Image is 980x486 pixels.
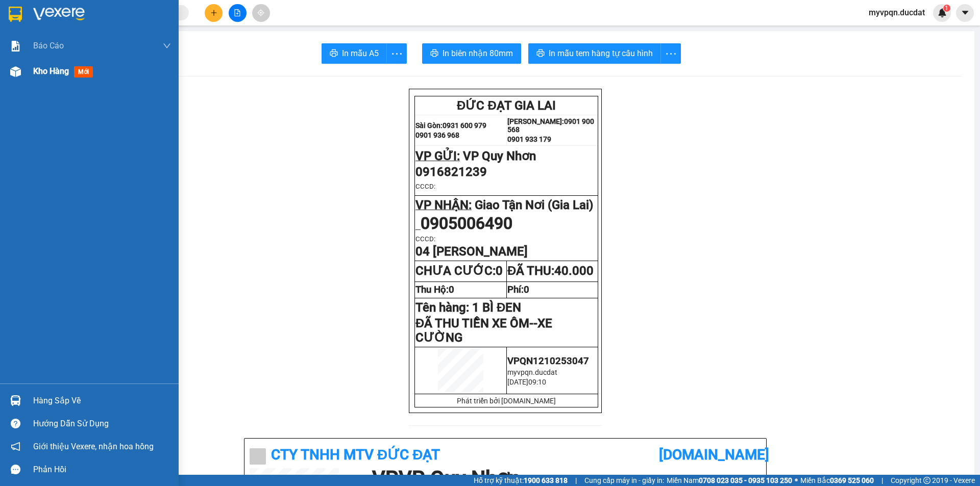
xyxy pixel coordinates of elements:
span: In mẫu tem hàng tự cấu hình [549,47,653,60]
strong: 1900 633 818 [524,476,568,484]
strong: 0931 600 979 [443,121,486,130]
span: In mẫu A5 [342,47,379,60]
span: VP GỬI: [7,67,51,81]
span: printer [330,49,338,59]
button: plus [205,4,223,22]
span: Giới thiệu Vexere, nhận hoa hồng [33,440,154,453]
span: VP GỬI: [415,149,460,163]
sup: 1 [943,5,950,12]
span: message [11,465,20,474]
span: myvpqn.ducdat [861,6,933,19]
img: warehouse-icon [10,395,21,406]
button: printerIn mẫu tem hàng tự cấu hình [528,43,661,64]
strong: Phí: [507,284,529,295]
span: question-circle [11,419,20,428]
img: logo-vxr [9,7,22,22]
strong: ĐÃ THU: [507,264,594,278]
img: solution-icon [10,41,21,52]
span: myvpqn.ducdat [507,368,557,376]
span: notification [11,442,20,451]
span: [DATE] [507,378,528,386]
span: 04 [PERSON_NAME] [415,244,528,259]
strong: 0931 600 979 [7,29,56,48]
span: Tên hàng: [415,300,521,315]
span: In biên nhận 80mm [443,47,513,60]
img: warehouse-icon [10,66,21,77]
strong: 0901 900 568 [66,29,148,48]
span: Cung cấp máy in - giấy in: [584,475,664,486]
span: 40.000 [554,264,594,278]
strong: [PERSON_NAME]: [507,117,564,125]
button: aim [252,4,270,22]
button: file-add [229,4,247,22]
span: 09:10 [528,378,546,386]
div: Hàng sắp về [33,393,171,408]
span: Giao Tận Nơi (Gia Lai) [475,198,593,212]
span: more [387,47,406,60]
span: caret-down [961,8,970,17]
strong: 0901 936 968 [7,49,57,59]
span: 0905006490 [421,214,512,233]
span: 1 [945,5,948,12]
b: [DOMAIN_NAME] [659,446,769,463]
span: ⚪️ [795,478,798,482]
span: Miền Bắc [800,475,874,486]
strong: 0901 900 568 [507,117,594,134]
strong: 0901 936 968 [415,131,459,139]
span: | [575,475,577,486]
span: printer [430,49,438,59]
span: Hỗ trợ kỹ thuật: [474,475,568,486]
span: CCCD: [415,235,435,243]
span: Báo cáo [33,39,64,52]
div: Hướng dẫn sử dụng [33,416,171,431]
strong: CHƯA CƯỚC: [415,264,503,278]
button: more [660,43,681,64]
span: mới [74,66,93,78]
button: printerIn biên nhận 80mm [422,43,521,64]
img: icon-new-feature [938,8,947,17]
span: aim [257,9,264,16]
button: more [386,43,407,64]
span: 1 BÌ ĐEN [472,300,521,315]
span: plus [210,9,217,16]
div: Phản hồi [33,462,171,477]
span: VP Quy Nhơn [463,149,536,163]
span: CCCD: [415,183,435,190]
span: ĐỨC ĐẠT GIA LAI [28,10,127,24]
strong: Sài Gòn: [415,121,443,130]
span: | [881,475,883,486]
strong: 0901 933 179 [66,49,116,59]
strong: 0708 023 035 - 0935 103 250 [699,476,792,484]
button: caret-down [956,4,974,22]
span: Kho hàng [33,66,69,76]
span: VPQN1210253047 [507,355,589,367]
span: printer [536,49,545,59]
strong: 0901 933 179 [507,135,551,143]
span: 0 [449,284,454,295]
span: 0 [496,264,503,278]
strong: 0369 525 060 [830,476,874,484]
span: VP NHẬN: [415,198,472,212]
span: file-add [234,9,241,16]
span: VP Quy Nhơn [54,67,127,81]
button: printerIn mẫu A5 [322,43,387,64]
span: down [163,42,171,50]
strong: Thu Hộ: [415,284,454,295]
span: Miền Nam [667,475,792,486]
strong: Sài Gòn: [7,29,37,38]
span: copyright [923,477,930,484]
span: ĐÃ THU TIỀN XE ÔM--XE CƯỜNG [415,316,552,345]
b: CTy TNHH MTV ĐỨC ĐẠT [271,446,440,463]
span: 0916821239 [415,165,487,179]
td: Phát triển bởi [DOMAIN_NAME] [415,394,598,407]
span: 0 [524,284,529,295]
strong: [PERSON_NAME]: [66,29,130,38]
span: ĐỨC ĐẠT GIA LAI [457,98,556,113]
span: more [661,47,680,60]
